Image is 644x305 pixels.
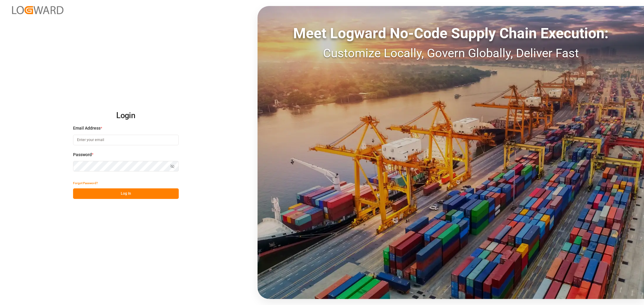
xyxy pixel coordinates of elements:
[73,125,101,131] span: Email Address
[258,23,644,44] div: Meet Logward No-Code Supply Chain Execution:
[12,6,63,14] img: Logward_new_orange.png
[258,44,644,62] div: Customize Locally, Govern Globally, Deliver Fast
[73,178,98,188] button: Forgot Password?
[73,152,92,158] span: Password
[73,106,179,125] h2: Login
[73,135,179,145] input: Enter your email
[73,188,179,199] button: Log In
